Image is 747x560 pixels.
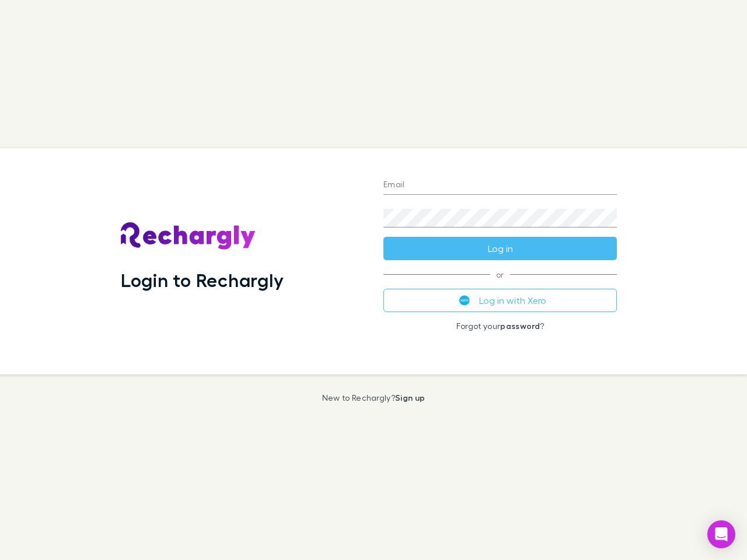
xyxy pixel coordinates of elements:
button: Log in [383,237,617,260]
button: Log in with Xero [383,289,617,312]
h1: Login to Rechargly [121,269,284,291]
div: Open Intercom Messenger [707,520,735,548]
a: password [500,321,540,331]
img: Rechargly's Logo [121,222,256,250]
p: Forgot your ? [383,321,617,331]
img: Xero's logo [459,295,470,306]
a: Sign up [395,393,425,402]
p: New to Rechargly? [322,393,425,402]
